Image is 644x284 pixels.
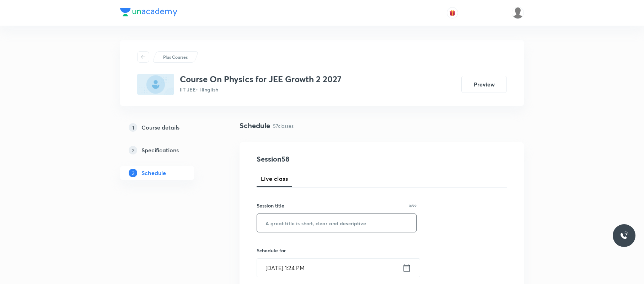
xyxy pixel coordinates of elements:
h3: Course On Physics for JEE Growth 2 2027 [180,74,342,84]
p: 0/99 [409,204,417,207]
img: 0A00C463-940E-4353-983E-53C822293075_plus.png [137,74,174,95]
p: Plus Courses [163,54,188,60]
img: ttu [620,231,628,240]
h4: Schedule [240,120,270,131]
h5: Schedule [141,169,166,177]
h4: Session 58 [257,154,386,164]
p: 1 [129,123,137,132]
h5: Course details [141,123,179,132]
a: 2Specifications [120,143,217,157]
a: Company Logo [120,8,177,18]
h6: Session title [257,202,284,209]
a: 1Course details [120,120,217,135]
img: Company Logo [120,8,177,16]
button: avatar [447,7,458,19]
img: avatar [449,10,456,16]
h6: Schedule for [257,247,417,254]
h5: Specifications [141,146,179,154]
p: IIT JEE • Hinglish [180,86,342,93]
img: aadi Shukla [512,7,524,19]
button: Preview [461,76,507,93]
p: 3 [129,169,137,177]
span: Live class [261,174,288,183]
p: 57 classes [273,122,294,130]
p: 2 [129,146,137,154]
input: A great title is short, clear and descriptive [257,214,416,232]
